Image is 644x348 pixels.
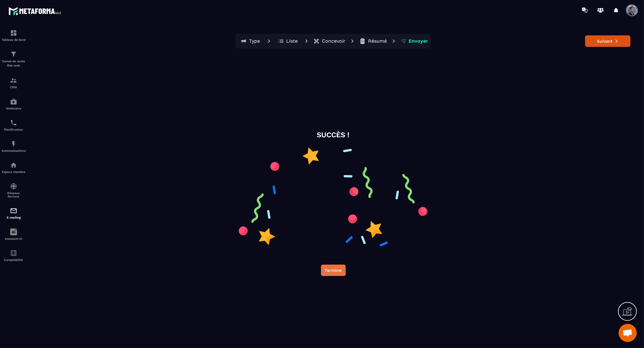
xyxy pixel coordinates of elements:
[10,119,17,126] img: scheduler
[2,25,26,46] a: formationformationTableau de bord
[368,38,387,44] p: Résumé
[2,59,26,68] p: Tunnel de vente Site web
[2,115,26,136] a: schedulerschedulerPlanificateur
[321,265,346,276] button: Termine
[317,130,350,140] p: SUCCÈS !
[8,5,63,17] img: logo
[10,77,17,84] img: formation
[2,237,26,240] p: Assistant IA
[585,35,630,47] button: Suivant
[2,191,26,198] p: Réseaux Sociaux
[2,46,26,72] a: formationformationTunnel de vente Site web
[2,128,26,131] p: Planificateur
[2,170,26,174] p: Espace membre
[10,98,17,105] img: automations
[2,136,26,157] a: automationsautomationsAutomatisations
[10,50,17,58] img: formation
[10,249,17,257] img: accountant
[10,29,17,37] img: formation
[2,86,26,89] p: CRM
[2,72,26,93] a: formationformationCRM
[399,35,430,47] button: Envoyer
[2,107,26,110] p: Webinaire
[286,38,298,44] p: Liste
[2,203,26,224] a: emailemailE-mailing
[358,35,389,47] button: Résumé
[10,161,17,169] img: automations
[2,149,26,152] p: Automatisations
[409,38,428,44] p: Envoyer
[249,38,260,44] p: Type
[2,224,26,245] a: Assistant IA
[619,324,637,342] div: Ouvrir le chat
[10,183,17,190] img: social-network
[2,93,26,115] a: automationsautomationsWebinaire
[322,38,345,44] p: Concevoir
[237,35,264,47] button: Type
[274,35,301,47] button: Liste
[10,140,17,148] img: automations
[2,38,26,41] p: Tableau de bord
[2,178,26,203] a: social-networksocial-networkRéseaux Sociaux
[10,207,17,214] img: email
[2,216,26,219] p: E-mailing
[2,245,26,266] a: accountantaccountantComptabilité
[312,35,347,47] button: Concevoir
[2,157,26,178] a: automationsautomationsEspace membre
[2,258,26,262] p: Comptabilité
